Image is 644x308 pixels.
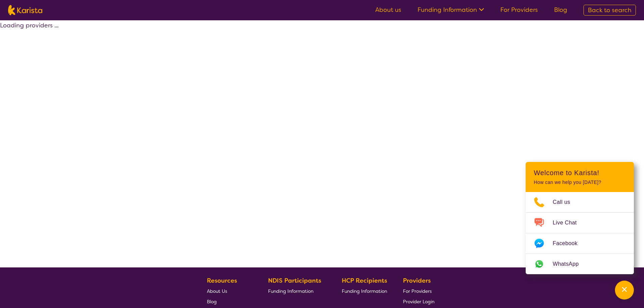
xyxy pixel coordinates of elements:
[526,254,634,274] a: Web link opens in a new tab.
[553,238,586,248] span: Facebook
[268,286,326,296] a: Funding Information
[553,197,578,207] span: Call us
[553,218,585,228] span: Live Chat
[342,286,387,296] a: Funding Information
[207,277,237,285] b: Resources
[207,286,252,296] a: About Us
[583,5,636,16] a: Back to search
[534,180,626,185] p: How can we help you [DATE]?
[403,288,432,294] span: For Providers
[526,162,634,274] div: Channel Menu
[342,277,387,285] b: HCP Recipients
[207,296,252,307] a: Blog
[207,299,217,305] span: Blog
[207,288,227,294] span: About Us
[588,6,631,14] span: Back to search
[403,296,434,307] a: Provider Login
[268,288,313,294] span: Funding Information
[403,299,434,305] span: Provider Login
[500,6,538,14] a: For Providers
[375,6,401,14] a: About us
[8,5,42,15] img: Karista logo
[403,277,431,285] b: Providers
[554,6,567,14] a: Blog
[615,281,634,300] button: Channel Menu
[418,6,484,14] a: Funding Information
[526,192,634,274] ul: Choose channel
[553,259,587,269] span: WhatsApp
[268,277,321,285] b: NDIS Participants
[403,286,434,296] a: For Providers
[342,288,387,294] span: Funding Information
[534,169,626,177] h2: Welcome to Karista!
